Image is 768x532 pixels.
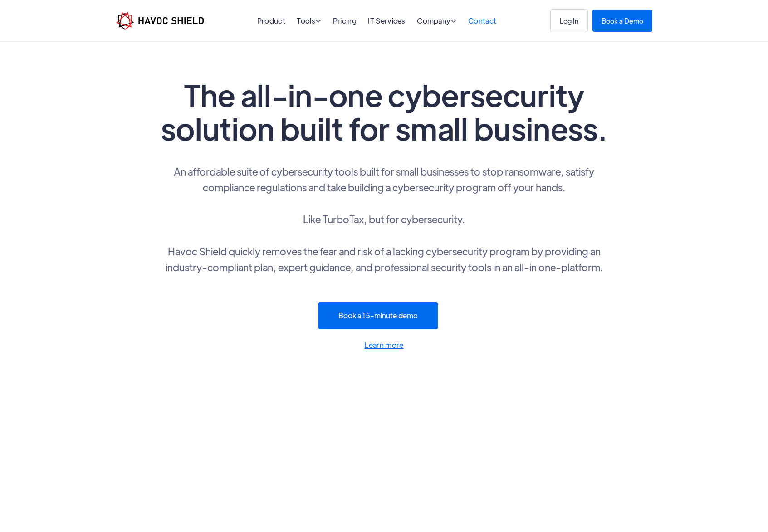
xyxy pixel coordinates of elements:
a: Pricing [333,16,357,25]
a: Book a 15-minute demo [318,302,438,329]
a: Contact [468,16,496,25]
a: Learn more [157,339,611,351]
h1: The all-in-one cybersecurity solution built for small business. [157,78,611,145]
a: Log In [550,9,588,32]
iframe: Chat Widget [612,434,768,532]
span:  [315,17,321,24]
div: Tools [297,17,321,26]
div: Company [417,17,457,26]
a: home [116,12,204,30]
a: Book a Demo [592,10,652,32]
div: Tools [297,17,321,26]
div: Company [417,17,457,26]
a: IT Services [368,16,406,25]
img: Havoc Shield logo [116,12,204,30]
span:  [450,17,456,24]
p: An affordable suite of cybersecurity tools built for small businesses to stop ransomware, satisfy... [157,163,611,275]
a: Product [257,16,285,25]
